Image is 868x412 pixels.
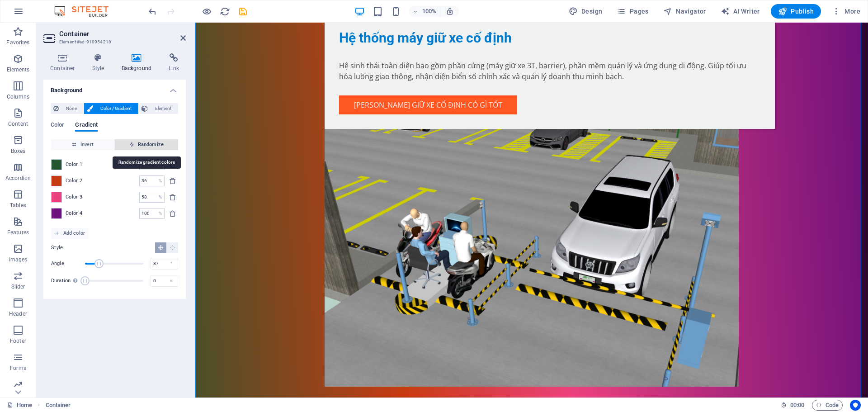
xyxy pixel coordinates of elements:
h6: Session time [781,400,805,411]
p: Features [7,229,29,236]
p: % [159,176,162,185]
span: Color 4 [66,210,83,217]
span: Color 2 [66,177,83,185]
p: Accordion [5,175,31,182]
button: Add color [51,228,89,239]
h3: Element #ed-910954218 [59,38,168,46]
span: Color / Gradient [96,103,136,114]
p: Header [9,310,27,317]
button: Radial gradient [166,242,178,253]
div: Duration [51,274,178,288]
button: reload [219,6,230,17]
button: save [237,6,248,17]
span: More [832,7,860,16]
button: delete [167,192,178,203]
button: Element [139,103,178,114]
i: Linear gradient [158,245,164,251]
button: 100% [409,6,441,17]
button: Design [565,4,606,19]
div: Color offset [139,208,165,219]
h6: 100% [422,6,437,17]
span: Color 1 [66,161,83,168]
button: More [828,4,864,19]
span: Navigator [663,7,706,16]
div: Angle [51,257,178,270]
button: Randomize [115,139,178,150]
h4: Container [43,53,85,72]
span: Gradient [75,119,98,132]
span: Element [151,103,175,114]
h4: Background [115,53,162,72]
button: Invert [51,139,115,150]
button: delete [167,159,178,170]
span: Code [816,400,839,411]
button: Linear gradient [155,242,166,253]
button: Navigator [660,4,710,19]
div: Design (Ctrl+Alt+Y) [565,4,606,19]
h2: Container [59,30,186,38]
button: Code [812,400,843,411]
i: Save (Ctrl+S) [238,6,248,17]
span: Invert [55,139,111,150]
span: Add color [55,228,85,239]
p: Footer [10,337,26,345]
h4: Style [85,53,115,72]
button: delete [167,175,178,186]
p: Tables [10,202,26,209]
span: Delete color [167,208,178,219]
button: undo [147,6,158,17]
h4: Background [43,80,186,96]
span: Color [51,119,64,132]
button: Color / Gradient [84,103,138,114]
p: Elements [7,66,30,73]
label: Duration [51,278,85,283]
span: Pages [617,7,648,16]
i: Undo: Change background color (Ctrl+Z) [147,6,158,17]
span: Style [51,244,63,251]
div: Color offset [139,175,165,186]
span: 00 00 [790,400,804,411]
div: ° [165,258,178,269]
p: Boxes [11,147,26,155]
div: Change color [51,208,62,219]
p: % [159,160,162,169]
nav: breadcrumb [46,400,71,411]
a: Home [7,400,32,411]
div: s [165,275,178,286]
span: : [797,402,798,408]
div: Color offset [139,159,165,170]
span: Publish [778,7,814,16]
button: AI Writer [717,4,764,19]
label: Angle [51,261,85,266]
p: Images [9,256,28,263]
span: Color 3 [66,194,83,201]
span: Randomize [118,139,175,150]
i: Radial gradient [170,245,175,251]
p: % [159,193,162,202]
p: Slider [11,283,25,290]
div: Color offset [139,192,165,203]
p: Content [8,120,28,128]
span: None [61,103,81,114]
button: Pages [613,4,652,19]
button: Publish [771,4,821,19]
p: Favorites [6,39,29,46]
span: Delete color [167,192,178,203]
p: Forms [10,365,26,372]
p: % [159,209,162,218]
span: Design [569,7,603,16]
button: None [51,103,84,114]
p: Columns [7,93,29,100]
h4: Link [162,53,186,72]
div: Change color [51,192,62,203]
img: Editor Logo [52,6,120,17]
span: Click to select. Double-click to edit [46,400,71,411]
button: delete [167,208,178,219]
div: Change color [51,159,62,170]
button: Usercentrics [850,400,861,411]
span: AI Writer [721,7,760,16]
